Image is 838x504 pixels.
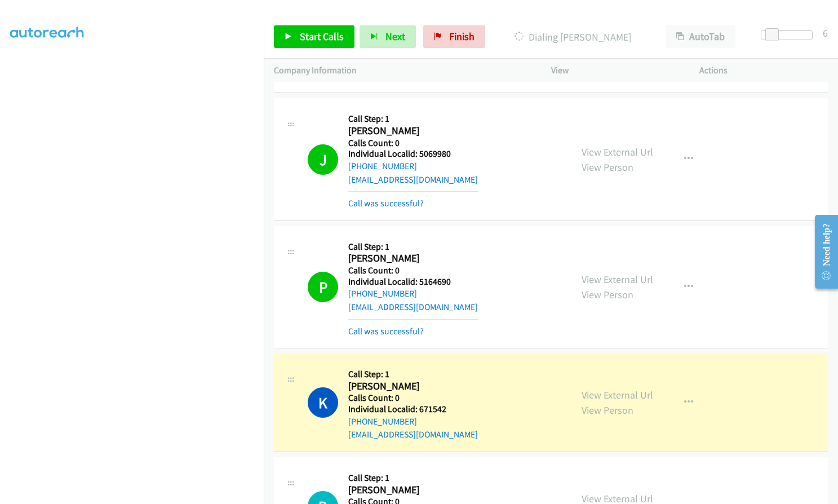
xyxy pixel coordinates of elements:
[582,388,653,401] a: View External Url
[348,276,478,288] h5: Individual Localid: 5164690
[348,369,478,380] h5: Call Step: 1
[823,25,828,41] div: 6
[300,30,344,43] span: Start Calls
[348,472,478,484] h5: Call Step: 1
[274,64,531,77] p: Company Information
[348,416,417,427] a: [PHONE_NUMBER]
[348,326,424,337] a: Call was successful?
[699,64,828,77] p: Actions
[360,25,416,48] button: Next
[348,148,478,160] h5: Individual Localid: 5069980
[348,302,478,312] a: [EMAIL_ADDRESS][DOMAIN_NAME]
[582,273,653,286] a: View External Url
[308,387,338,418] h1: K
[582,288,633,301] a: View Person
[582,145,653,158] a: View External Url
[348,429,478,440] a: [EMAIL_ADDRESS][DOMAIN_NAME]
[449,30,475,43] span: Finish
[348,125,478,138] h2: [PERSON_NAME]
[348,241,478,253] h5: Call Step: 1
[423,25,485,48] a: Finish
[385,30,405,43] span: Next
[348,288,417,299] a: [PHONE_NUMBER]
[500,29,645,45] p: Dialing [PERSON_NAME]
[348,198,424,209] a: Call was successful?
[348,113,478,125] h5: Call Step: 1
[348,265,478,276] h5: Calls Count: 0
[274,25,354,48] a: Start Calls
[348,392,478,404] h5: Calls Count: 0
[348,174,478,185] a: [EMAIL_ADDRESS][DOMAIN_NAME]
[308,144,338,175] h1: J
[582,404,633,417] a: View Person
[666,25,735,48] button: AutoTab
[348,138,478,149] h5: Calls Count: 0
[308,272,338,302] h1: P
[805,207,838,297] iframe: Resource Center
[348,404,478,415] h5: Individual Localid: 671542
[348,161,417,171] a: [PHONE_NUMBER]
[551,64,680,77] p: View
[348,252,478,265] h2: [PERSON_NAME]
[582,161,633,174] a: View Person
[348,380,478,393] h2: [PERSON_NAME]
[348,484,478,497] h2: [PERSON_NAME]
